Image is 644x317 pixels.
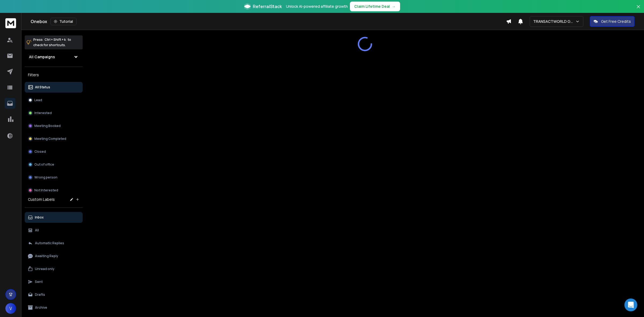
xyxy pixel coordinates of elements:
button: Interested [25,108,83,118]
button: Drafts [25,289,83,300]
div: Open Intercom Messenger [624,298,637,311]
p: Awaiting Reply [35,254,58,258]
span: ReferralStack [253,3,282,10]
button: Get Free Credits [590,16,635,27]
button: All Campaigns [25,52,83,62]
span: → [392,4,396,9]
p: Out of office [34,162,54,167]
p: Get Free Credits [601,19,631,24]
button: Meeting Booked [25,121,83,131]
button: Lead [25,95,83,105]
button: Sent [25,276,83,287]
p: Wrong person [34,175,57,180]
p: Inbox [35,215,44,220]
button: V [5,303,16,314]
p: Closed [34,150,46,154]
p: Unlock AI-powered affiliate growth [286,4,348,9]
p: Automatic Replies [35,241,64,245]
button: Out of office [25,159,83,170]
p: Press to check for shortcuts. [33,37,71,48]
p: Interested [34,111,52,115]
span: Ctrl + Shift + k [44,37,67,43]
button: All [25,225,83,236]
button: Meeting Completed [25,133,83,144]
button: Archive [25,302,83,313]
p: TRANSACTWORLD GROUP [533,19,575,24]
div: Onebox [31,18,506,25]
button: Closed [25,146,83,157]
button: Wrong person [25,172,83,183]
p: Meeting Booked [34,124,61,128]
button: Inbox [25,212,83,223]
p: Meeting Completed [34,137,66,141]
button: Automatic Replies [25,238,83,249]
h1: All Campaigns [29,54,55,60]
p: Sent [35,280,43,284]
p: All Status [35,85,50,89]
button: Claim Lifetime Deal→ [350,2,400,11]
button: Close banner [635,3,642,16]
button: Unread only [25,264,83,274]
p: Archive [35,305,47,310]
button: All Status [25,82,83,93]
p: Drafts [35,293,45,297]
p: Lead [34,98,42,102]
p: All [35,228,39,232]
h3: Custom Labels [28,197,55,202]
button: Awaiting Reply [25,251,83,261]
button: Tutorial [50,18,76,25]
p: Not Interested [34,188,58,192]
p: Unread only [35,267,54,271]
h3: Filters [25,71,83,79]
button: Not Interested [25,185,83,196]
